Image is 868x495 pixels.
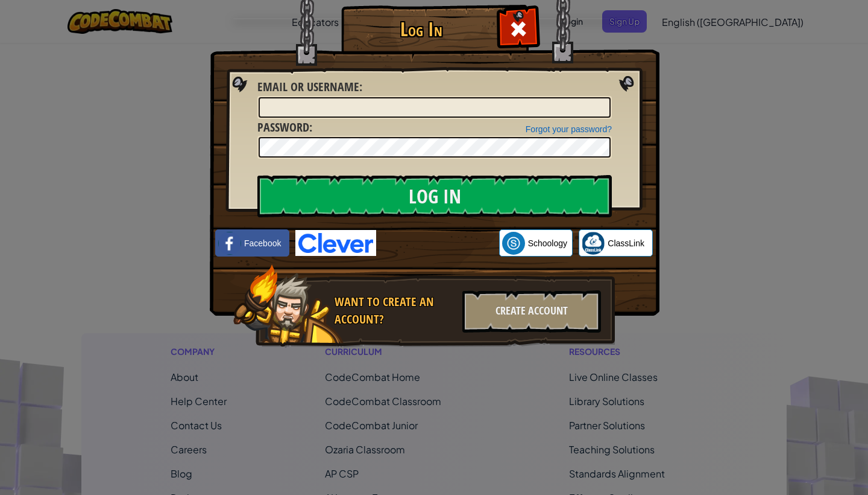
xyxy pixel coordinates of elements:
[344,19,498,40] h1: Log In
[257,119,309,135] span: Password
[257,78,359,95] span: Email or Username
[218,232,241,255] img: facebook_small.png
[257,78,362,96] label: :
[257,175,612,217] input: Log In
[528,237,567,249] span: Schoology
[462,290,601,333] div: Create Account
[335,293,455,328] div: Want to create an account?
[582,232,605,255] img: classlink-logo-small.png
[608,237,644,249] span: ClassLink
[244,237,281,249] span: Facebook
[382,230,493,257] div: Sign in with Google. Opens in new tab
[257,119,312,136] label: :
[376,230,499,257] iframe: Sign in with Google Button
[620,12,856,177] iframe: Sign in with Google Dialog
[502,232,525,255] img: schoology.png
[526,124,612,134] a: Forgot your password?
[295,230,376,256] img: clever-logo-blue.png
